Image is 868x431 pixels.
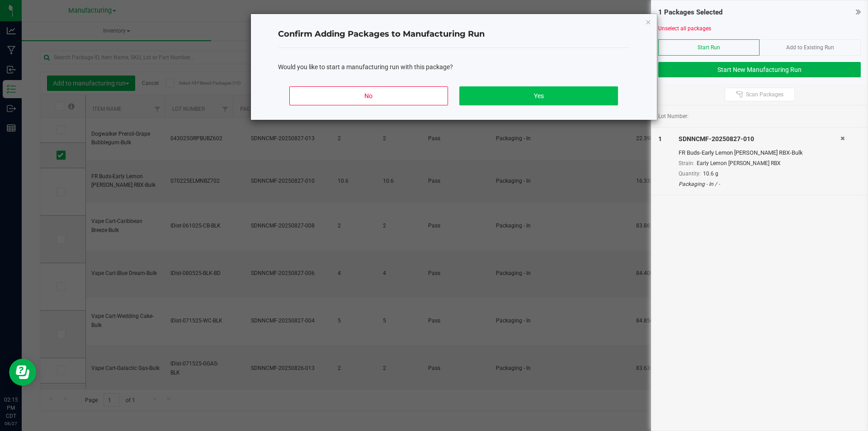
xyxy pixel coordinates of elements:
[289,86,448,105] button: No
[9,359,36,386] iframe: Resource center
[278,28,630,40] h4: Confirm Adding Packages to Manufacturing Run
[459,86,618,105] button: Yes
[278,62,630,72] div: Would you like to start a manufacturing run with this package?
[645,16,651,27] button: Close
